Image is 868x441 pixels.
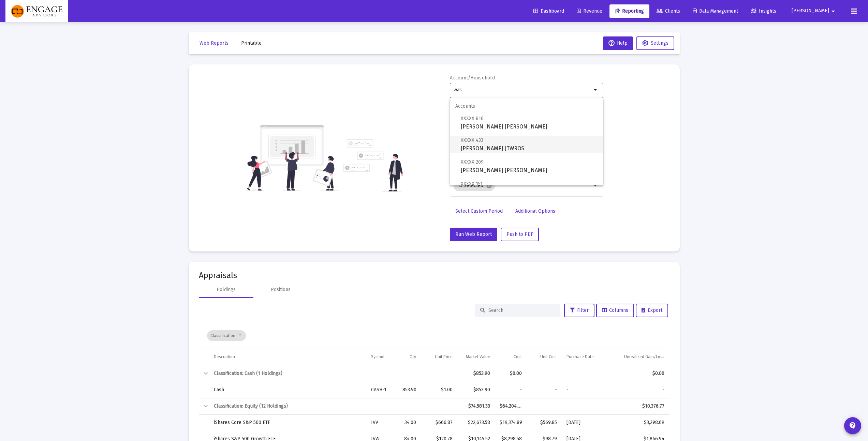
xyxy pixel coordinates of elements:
[461,158,598,174] span: [PERSON_NAME] [PERSON_NAME]
[217,286,236,293] div: Holdings
[849,422,857,430] mat-icon: contact_support
[199,272,670,279] mat-card-title: Appraisals
[209,365,457,382] td: Classification: Cash (1 Holdings)
[426,419,452,426] div: $666.87
[236,36,267,50] button: Printable
[466,354,490,360] div: Market Value
[531,386,557,393] div: -
[657,8,680,14] span: Clients
[500,419,522,426] div: $19,374.89
[500,386,522,393] div: -
[461,181,483,187] span: XXXXX 151
[488,307,555,313] input: Search
[410,354,416,360] div: Qty
[533,8,564,14] span: Dashboard
[506,231,533,237] span: Push to PDF
[450,228,497,241] button: Run Web Report
[608,349,669,365] td: Column Unrealized Gain/Loss
[751,8,776,14] span: Insights
[450,75,495,81] label: Account/Household
[461,116,484,121] span: XXXXX 816
[462,403,490,410] div: $74,581.33
[214,354,235,360] div: Description
[567,419,603,426] div: [DATE]
[500,403,522,410] div: $64,204.56
[402,386,416,393] div: 853.90
[454,179,592,193] mat-chip-list: Selection
[209,398,457,414] td: Classification: Equity (12 Holdings)
[209,382,367,398] td: Cash
[421,349,457,365] td: Column Unit Price
[651,40,668,46] span: Settings
[246,124,339,192] img: reporting
[426,386,452,393] div: $1.00
[462,386,490,393] div: $853.90
[608,40,628,46] span: Help
[454,87,592,93] input: Search or select an account or household
[455,231,492,237] span: Run Web Report
[571,4,608,18] a: Revenue
[636,36,674,50] button: Settings
[454,180,495,191] mat-chip: 15 Selected
[609,4,649,18] a: Reporting
[435,354,453,360] div: Unit Price
[540,354,557,360] div: Unit Cost
[343,139,403,192] img: reporting-alt
[592,182,600,190] mat-icon: arrow_drop_down
[199,365,209,382] td: Collapse
[366,414,398,431] td: IVV
[636,304,668,317] button: Export
[531,419,557,426] div: $569.85
[366,349,398,365] td: Column Symbol
[486,183,492,189] mat-icon: cancel
[642,307,662,313] span: Export
[402,419,416,426] div: 34.00
[194,36,234,50] button: Web Reports
[651,4,686,18] a: Clients
[398,349,421,365] td: Column Qty
[366,382,398,398] td: CASH-1
[207,330,246,341] div: Classification
[613,370,664,377] div: $0.00
[829,4,837,18] mat-icon: arrow_drop_down
[693,8,738,14] span: Data Management
[457,349,495,365] td: Column Market Value
[602,307,628,313] span: Columns
[514,354,522,360] div: Cost
[11,4,63,18] img: Dashboard
[592,86,600,94] mat-icon: arrow_drop_down
[613,419,664,426] div: $3,298.69
[792,8,829,14] span: [PERSON_NAME]
[209,414,367,431] td: iShares Core S&P 500 ETF
[567,386,603,393] div: -
[450,98,603,115] span: Accounts
[455,208,503,214] span: Select Custom Period
[495,349,527,365] td: Column Cost
[461,180,598,196] span: [PERSON_NAME] IRA
[596,304,634,317] button: Columns
[745,4,782,18] a: Insights
[615,8,644,14] span: Reporting
[562,349,608,365] td: Column Purchase Date
[515,208,555,214] span: Additional Options
[501,228,539,241] button: Push to PDF
[570,307,589,313] span: Filter
[271,286,291,293] div: Positions
[462,419,490,426] div: $22,673.58
[461,137,483,143] span: XXXXX 433
[577,8,602,14] span: Revenue
[199,398,209,414] td: Collapse
[371,354,384,360] div: Symbol
[564,304,594,317] button: Filter
[500,370,522,377] div: $0.00
[613,403,664,410] div: $10,376.77
[783,4,845,18] button: [PERSON_NAME]
[527,349,562,365] td: Column Unit Cost
[461,114,598,131] span: [PERSON_NAME] [PERSON_NAME]
[207,323,665,349] div: Data grid toolbar
[567,354,594,360] div: Purchase Date
[603,36,633,50] button: Help
[461,136,598,153] span: [PERSON_NAME] JTWROS
[461,159,484,165] span: XXXXX 209
[200,40,229,46] span: Web Reports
